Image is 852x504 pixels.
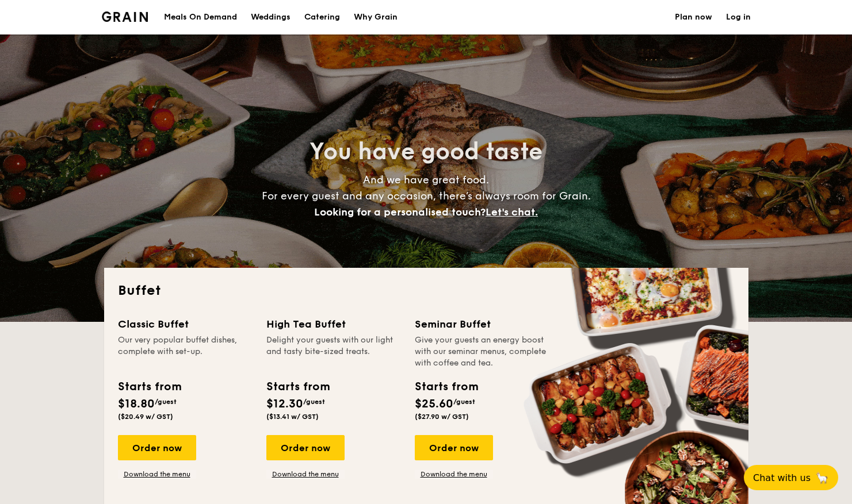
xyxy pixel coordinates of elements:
[266,435,345,460] div: Order now
[310,138,542,166] span: You have good taste
[266,334,401,369] div: Delight your guests with our light and tasty bite-sized treats.
[266,316,401,332] div: High Tea Buffet
[118,435,196,460] div: Order now
[118,282,735,300] h2: Buffet
[415,413,469,421] span: ($27.90 w/ GST)
[415,316,549,332] div: Seminar Buffet
[118,334,253,369] div: Our very popular buffet dishes, complete with set-up.
[118,470,196,479] a: Download the menu
[753,472,811,483] span: Chat with us
[102,11,148,22] a: Logotype
[266,397,303,411] span: $12.30
[415,397,453,411] span: $25.60
[118,316,253,332] div: Classic Buffet
[155,398,177,406] span: /guest
[415,470,493,479] a: Download the menu
[266,413,319,421] span: ($13.41 w/ GST)
[262,174,591,218] span: And we have great food. For every guest and any occasion, there’s always room for Grain.
[118,413,173,421] span: ($20.49 w/ GST)
[102,11,148,22] img: Grain
[415,378,477,395] div: Starts from
[415,334,549,369] div: Give your guests an energy boost with our seminar menus, complete with coffee and tea.
[415,435,493,460] div: Order now
[314,206,486,218] span: Looking for a personalised touch?
[266,470,345,479] a: Download the menu
[118,378,181,395] div: Starts from
[453,398,475,406] span: /guest
[303,398,325,406] span: /guest
[486,206,538,218] span: Let's chat.
[118,397,155,411] span: $18.80
[744,465,838,490] button: Chat with us🦙
[815,471,829,484] span: 🦙
[266,378,329,395] div: Starts from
